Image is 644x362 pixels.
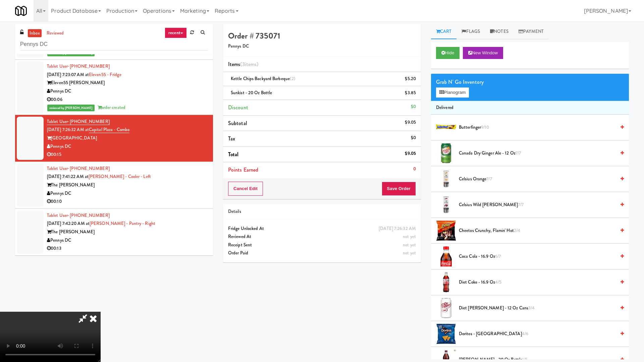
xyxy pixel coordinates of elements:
[47,118,110,125] a: Tablet User· [PHONE_NUMBER]
[228,135,235,142] span: Tax
[456,175,624,183] div: Celsius Orange7/7
[514,24,549,39] a: Payment
[228,44,416,49] h5: Pennys DC
[98,49,125,56] span: order created
[68,118,110,125] span: · [PHONE_NUMBER]
[47,126,89,133] span: [DATE] 7:26:32 AM at
[47,142,208,151] div: Pennys DC
[456,252,624,261] div: Coca Cola - 16.9 oz6/7
[481,124,489,130] span: 9/10
[228,182,263,196] button: Cancel Edit
[47,150,208,159] div: 00:15
[405,75,416,83] div: $5.20
[228,249,416,257] div: Order Paid
[68,212,110,219] span: · [PHONE_NUMBER]
[456,123,624,132] div: Butterfinger9/10
[89,71,121,78] a: Eleven55 - Fridge
[290,75,296,82] span: (2)
[47,212,110,219] a: Tablet User· [PHONE_NUMBER]
[228,119,247,127] span: Subtotal
[98,104,125,111] span: order created
[413,165,416,173] div: 0
[495,253,501,259] span: 6/7
[47,71,89,78] span: [DATE] 7:23:07 AM at
[436,77,624,87] div: Grab N' Go Inventory
[456,278,624,287] div: Diet Coke - 16.9 oz4/5
[47,228,208,236] div: The [PERSON_NAME]
[47,165,110,172] a: Tablet User· [PHONE_NUMBER]
[47,134,208,142] div: [GEOGRAPHIC_DATA]
[405,149,416,158] div: $9.05
[68,165,110,172] span: · [PHONE_NUMBER]
[47,173,89,180] span: [DATE] 7:41:22 AM at
[379,225,416,233] div: [DATE] 7:26:32 AM
[228,104,248,111] span: Discount
[459,278,615,287] span: Diet Coke - 16.9 oz
[89,126,129,133] a: Capital Plaza - Combo
[47,63,110,69] a: Tablet User· [PHONE_NUMBER]
[231,75,296,82] span: Kettle Chips Backyard Barbeque
[47,105,95,111] span: reviewed by [PERSON_NAME]
[518,201,524,208] span: 7/7
[495,279,501,285] span: 4/5
[411,134,416,142] div: $0
[382,182,416,196] button: Save Order
[15,115,213,162] li: Tablet User· [PHONE_NUMBER][DATE] 7:26:32 AM atCapital Plaza - Combo[GEOGRAPHIC_DATA]Pennys DC00:15
[47,189,208,198] div: Pennys DC
[228,233,416,241] div: Reviewed At
[456,227,624,235] div: Cheetos Crunchy, Flamin' Hot2/4
[228,32,416,40] h4: Order # 735071
[457,24,485,39] a: Flags
[47,96,208,104] div: 00:06
[456,149,624,158] div: Canada Dry Ginger Ale - 12 oz7/7
[459,175,615,183] span: Celsius Orange
[28,29,42,38] a: inbox
[459,123,615,132] span: Butterfinger
[459,330,615,338] span: Doritos - [GEOGRAPHIC_DATA]
[47,220,90,227] span: [DATE] 7:42:20 AM at
[90,220,155,227] a: [PERSON_NAME] - Pantry - Right
[456,330,624,338] div: Doritos - [GEOGRAPHIC_DATA]4/6
[463,47,503,59] button: New Window
[228,241,416,249] div: Receipt Sent
[436,87,469,98] button: Planogram
[68,63,110,69] span: · [PHONE_NUMBER]
[47,50,95,56] span: reviewed by [PERSON_NAME]
[403,233,416,240] span: not yet
[459,201,615,209] span: Celsius Wild [PERSON_NAME]
[228,166,258,174] span: Points Earned
[403,242,416,248] span: not yet
[245,60,257,68] ng-pluralize: items
[228,207,416,216] div: Details
[459,149,615,158] span: Canada Dry Ginger Ale - 12 oz
[15,209,213,255] li: Tablet User· [PHONE_NUMBER][DATE] 7:42:20 AM at[PERSON_NAME] - Pantry - RightThe [PERSON_NAME]Pen...
[15,162,213,209] li: Tablet User· [PHONE_NUMBER][DATE] 7:41:22 AM at[PERSON_NAME] - Cooler - LeftThe [PERSON_NAME]Penn...
[528,305,535,311] span: 3/4
[228,225,416,233] div: Fridge Unlocked At
[459,252,615,261] span: Coca Cola - 16.9 oz
[456,304,624,312] div: Diet [PERSON_NAME] - 12 oz Cans3/4
[403,250,416,256] span: not yet
[514,227,520,234] span: 2/4
[516,150,521,156] span: 7/7
[165,27,187,38] a: recent
[15,60,213,115] li: Tablet User· [PHONE_NUMBER][DATE] 7:23:07 AM atEleven55 - FridgeEleven55 [PERSON_NAME]Pennys DC00...
[436,47,460,59] button: Hide
[47,79,208,87] div: Eleven55 [PERSON_NAME]
[431,24,457,39] a: Cart
[486,176,492,182] span: 7/7
[240,60,258,68] span: (3 )
[456,201,624,209] div: Celsius Wild [PERSON_NAME]7/7
[47,197,208,206] div: 00:10
[45,29,66,38] a: reviewed
[20,38,208,51] input: Search vision orders
[522,330,528,337] span: 4/6
[459,227,615,235] span: Cheetos Crunchy, Flamin' Hot
[228,60,258,68] span: Items
[431,101,629,115] li: Delivered
[47,181,208,189] div: The [PERSON_NAME]
[47,87,208,96] div: Pennys DC
[485,24,514,39] a: Notes
[89,173,151,180] a: [PERSON_NAME] - Cooler - Left
[405,89,416,97] div: $3.85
